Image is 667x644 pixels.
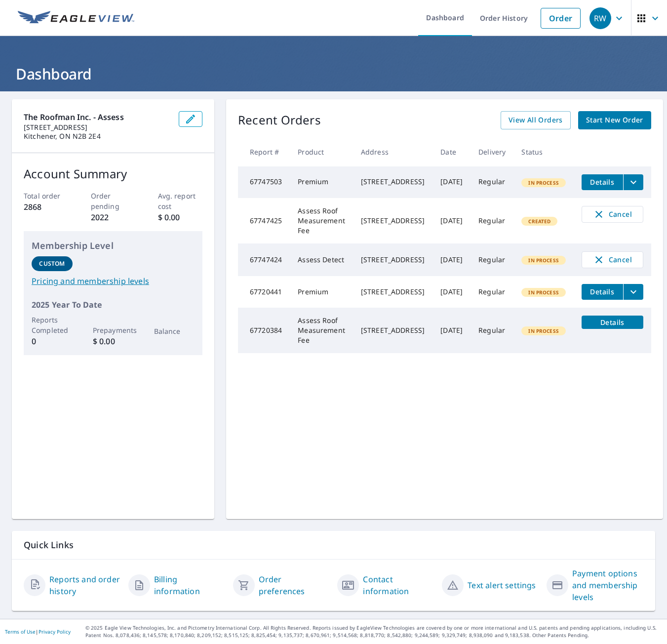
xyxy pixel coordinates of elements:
p: Total order [24,191,69,201]
p: Balance [154,326,195,336]
span: In Process [522,257,565,264]
div: [STREET_ADDRESS] [361,325,425,335]
td: Regular [471,308,513,353]
span: Details [588,177,617,187]
td: [DATE] [432,198,471,243]
td: [DATE] [432,166,471,198]
span: Start New Order [586,114,643,126]
td: Regular [471,166,513,198]
p: Reports Completed [32,315,73,335]
td: Assess Roof Measurement Fee [290,308,353,353]
button: detailsBtn-67720384 [582,316,643,329]
span: View All Orders [509,114,563,126]
p: Order pending [91,191,136,211]
button: filesDropdownBtn-67747503 [623,174,643,190]
div: [STREET_ADDRESS] [361,287,425,297]
p: Account Summary [24,165,202,183]
button: filesDropdownBtn-67720441 [623,284,643,300]
td: Regular [471,243,513,276]
button: detailsBtn-67747503 [582,174,623,190]
td: Regular [471,276,513,308]
td: Premium [290,276,353,308]
a: Text alert settings [468,579,536,591]
a: View All Orders [501,111,571,129]
span: Details [588,318,637,327]
td: 67747424 [238,243,290,276]
span: In Process [522,327,565,334]
p: $ 0.00 [158,211,203,223]
td: Regular [471,198,513,243]
th: Date [432,137,471,166]
p: The Roofman Inc. - Assess [24,111,171,123]
a: Order [541,8,581,29]
p: Kitchener, ON N2B 2E4 [24,132,171,141]
p: | [5,629,71,635]
p: 2868 [24,201,69,213]
div: RW [589,7,611,29]
p: 2025 Year To Date [32,299,195,311]
span: In Process [522,289,565,296]
th: Address [353,137,432,166]
span: Details [588,287,617,296]
div: [STREET_ADDRESS] [361,177,425,187]
p: Quick Links [24,539,643,551]
button: Cancel [582,206,643,223]
th: Delivery [471,137,513,166]
a: Order preferences [259,573,330,597]
a: Start New Order [578,111,651,129]
p: Prepayments [93,325,134,335]
p: $ 0.00 [93,335,134,347]
td: 67747503 [238,166,290,198]
p: Recent Orders [238,111,321,129]
td: Assess Detect [290,243,353,276]
img: EV Logo [18,11,134,26]
a: Billing information [154,573,225,597]
a: Pricing and membership levels [32,275,195,287]
span: Cancel [592,208,633,220]
td: [DATE] [432,243,471,276]
p: 2022 [91,211,136,223]
button: Cancel [582,251,643,268]
span: In Process [522,179,565,186]
p: © 2025 Eagle View Technologies, Inc. and Pictometry International Corp. All Rights Reserved. Repo... [85,624,662,639]
p: Avg. report cost [158,191,203,211]
span: Cancel [592,254,633,266]
td: 67747425 [238,198,290,243]
p: 0 [32,335,73,347]
a: Contact information [363,573,434,597]
div: [STREET_ADDRESS] [361,255,425,265]
a: Reports and order history [49,573,120,597]
td: 67720384 [238,308,290,353]
td: [DATE] [432,276,471,308]
td: Assess Roof Measurement Fee [290,198,353,243]
span: Created [522,218,556,225]
p: Membership Level [32,239,195,252]
a: Terms of Use [5,628,36,635]
th: Report # [238,137,290,166]
th: Status [513,137,574,166]
h1: Dashboard [12,64,655,84]
a: Payment options and membership levels [572,567,643,603]
a: Privacy Policy [39,628,71,635]
td: [DATE] [432,308,471,353]
p: Custom [39,259,65,268]
th: Product [290,137,353,166]
p: [STREET_ADDRESS] [24,123,171,132]
td: 67720441 [238,276,290,308]
div: [STREET_ADDRESS] [361,216,425,226]
td: Premium [290,166,353,198]
button: detailsBtn-67720441 [582,284,623,300]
